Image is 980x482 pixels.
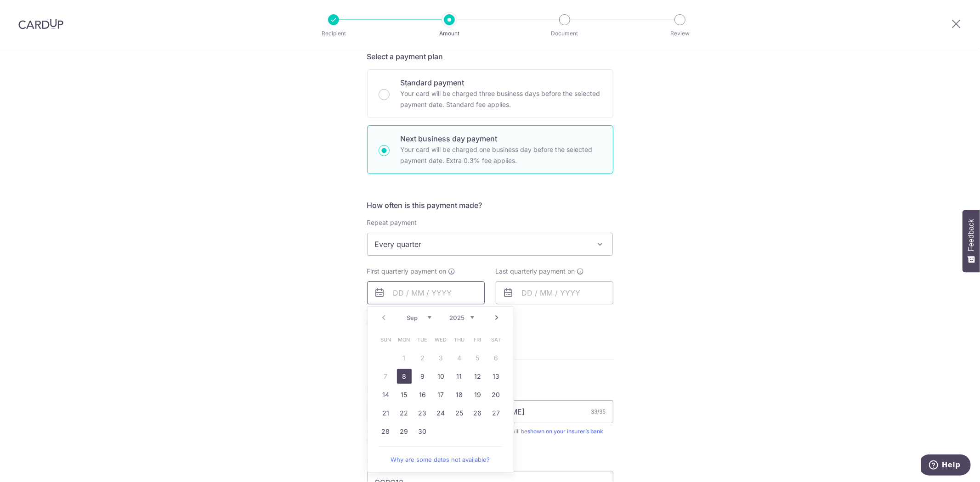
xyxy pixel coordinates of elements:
p: Next business day payment [401,133,602,144]
span: Wednesday [434,332,448,347]
input: DD / MM / YYYY [496,281,613,304]
span: Friday [470,332,485,347]
a: 15 [397,387,412,402]
p: Recipient [300,29,368,38]
a: Next [492,312,503,323]
span: Last quarterly payment on [496,267,575,276]
a: 28 [379,424,393,439]
a: 29 [397,424,412,439]
a: 9 [415,369,430,384]
h5: How often is this payment made? [367,200,613,211]
p: Document [531,29,599,38]
span: Feedback [967,219,975,251]
p: Your card will be charged one business day before the selected payment date. Extra 0.3% fee applies. [401,144,602,166]
a: 10 [434,369,448,384]
p: Amount [415,29,483,38]
span: Sunday [379,332,393,347]
a: 21 [379,406,393,420]
a: 23 [415,406,430,420]
iframe: Opens a widget where you can find more information [921,454,971,477]
a: 26 [470,406,485,420]
a: 8 [397,369,412,384]
a: 24 [434,406,448,420]
a: 13 [489,369,504,384]
a: 12 [470,369,485,384]
div: 33/35 [591,407,606,416]
a: 22 [397,406,412,420]
a: 11 [452,369,467,384]
a: 27 [489,406,504,420]
a: 18 [452,387,467,402]
span: First quarterly payment on [367,267,447,276]
span: Thursday [452,332,467,347]
span: Tuesday [415,332,430,347]
a: 30 [415,424,430,439]
p: Standard payment [401,77,602,88]
span: Every quarter [367,233,613,256]
p: Review [646,29,714,38]
p: Your card will be charged three business days before the selected payment date. Standard fee appl... [401,88,602,110]
a: 17 [434,387,448,402]
label: Repeat payment [367,218,417,227]
a: Why are some dates not available? [379,450,503,469]
a: 20 [489,387,504,402]
span: Every quarter [368,233,613,255]
a: 25 [452,406,467,420]
span: Saturday [489,332,504,347]
a: 16 [415,387,430,402]
a: 14 [379,387,393,402]
h5: Select a payment plan [367,51,613,62]
button: Feedback - Show survey [963,210,980,272]
a: 19 [470,387,485,402]
img: CardUp [18,18,63,29]
span: Monday [397,332,412,347]
input: DD / MM / YYYY [367,281,485,304]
